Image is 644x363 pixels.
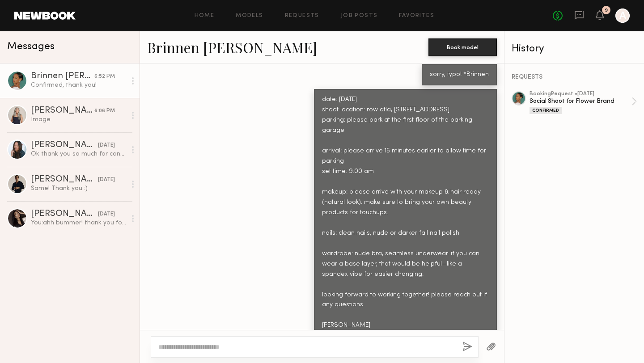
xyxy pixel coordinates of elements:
[341,13,378,19] a: Job Posts
[94,72,115,81] div: 6:52 PM
[31,210,98,219] div: [PERSON_NAME]
[147,38,317,57] a: Brinnen [PERSON_NAME]
[605,8,608,13] div: 9
[530,107,562,114] div: Confirmed
[428,43,497,51] a: Book model
[7,42,55,52] span: Messages
[31,81,126,89] div: Confirmed, thank you!
[530,91,637,114] a: bookingRequest •[DATE]Social Shoot for Flower BrandConfirmed
[98,141,115,150] div: [DATE]
[31,106,94,115] div: [PERSON_NAME]
[31,184,126,193] div: Same! Thank you :)
[31,219,126,227] div: You: ahh bummer! thank you for letting me know! let's stay in touch re: UGC content :)
[530,91,631,97] div: booking Request • [DATE]
[428,38,497,56] button: Book model
[530,97,631,106] div: Social Shoot for Flower Brand
[512,74,637,80] div: REQUESTS
[195,13,215,19] a: Home
[31,115,126,124] div: Image
[615,8,630,23] a: A
[31,141,98,150] div: [PERSON_NAME]
[236,13,263,19] a: Models
[322,95,489,331] div: date: [DATE] shoot location: row dtla, [STREET_ADDRESS] parking: please park at the first floor o...
[98,176,115,184] div: [DATE]
[31,72,94,81] div: Brinnen [PERSON_NAME]
[430,70,489,80] div: sorry, typo! *Brinnen
[31,150,126,158] div: Ok thank you so much for considering me! Hopefully we can work together soon xo
[31,175,98,184] div: [PERSON_NAME]
[94,107,115,115] div: 6:06 PM
[512,44,637,54] div: History
[399,13,434,19] a: Favorites
[285,13,319,19] a: Requests
[98,210,115,219] div: [DATE]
